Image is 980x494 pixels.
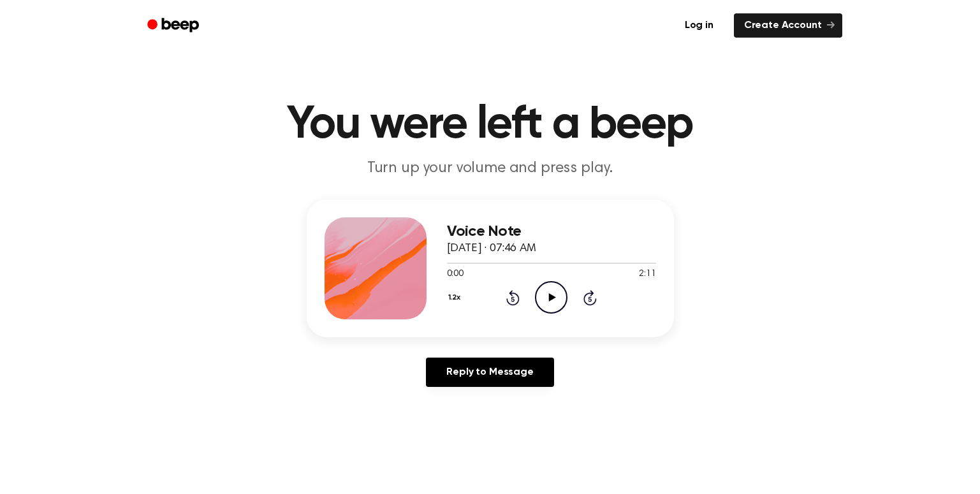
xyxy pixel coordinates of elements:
a: Beep [138,13,210,38]
a: Log in [672,11,726,40]
h1: You were left a beep [164,102,817,148]
span: 0:00 [447,268,464,281]
a: Reply to Message [426,358,553,387]
span: [DATE] · 07:46 AM [447,243,536,254]
h3: Voice Note [447,223,656,240]
a: Create Account [734,13,842,38]
p: Turn up your volume and press play. [245,158,735,179]
button: 1.2x [447,287,465,309]
span: 2:11 [639,268,655,281]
